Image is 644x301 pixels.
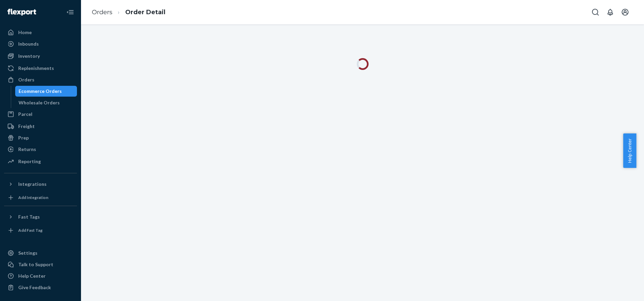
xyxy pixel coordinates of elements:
div: Freight [18,123,35,130]
a: Orders [4,74,77,85]
a: Inventory [4,51,77,61]
div: Prep [18,134,29,141]
a: Prep [4,132,77,143]
a: Freight [4,121,77,132]
div: Inbounds [18,41,39,47]
button: Help Center [623,133,636,168]
a: Replenishments [4,63,77,74]
button: Talk to Support [4,259,77,270]
a: Wholesale Orders [15,97,77,108]
a: Parcel [4,109,77,120]
button: Give Feedback [4,282,77,293]
div: Help Center [18,273,46,279]
div: Fast Tags [18,214,40,220]
button: Integrations [4,179,77,190]
button: Fast Tags [4,211,77,222]
div: Talk to Support [18,261,53,268]
button: Close Navigation [63,5,77,19]
a: Add Integration [4,192,77,203]
a: Home [4,27,77,38]
a: Returns [4,144,77,155]
button: Open account menu [618,5,632,19]
div: Replenishments [18,65,54,72]
a: Orders [92,8,112,16]
a: Settings [4,248,77,258]
ol: breadcrumbs [86,2,171,22]
div: Orders [18,76,34,83]
div: Settings [18,250,37,256]
div: Give Feedback [18,284,51,291]
button: Open Search Box [589,5,602,19]
a: Order Detail [125,8,165,16]
div: Add Fast Tag [18,227,43,233]
div: Returns [18,146,36,153]
div: Wholesale Orders [19,99,60,106]
a: Reporting [4,156,77,167]
a: Help Center [4,271,77,281]
a: Ecommerce Orders [15,86,77,97]
div: Integrations [18,181,47,187]
a: Add Fast Tag [4,225,77,236]
div: Add Integration [18,195,48,200]
div: Ecommerce Orders [19,88,62,95]
button: Open notifications [603,5,617,19]
div: Reporting [18,158,41,165]
div: Parcel [18,111,32,118]
img: Flexport logo [7,9,36,16]
a: Inbounds [4,39,77,49]
div: Home [18,29,32,36]
div: Inventory [18,53,40,59]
